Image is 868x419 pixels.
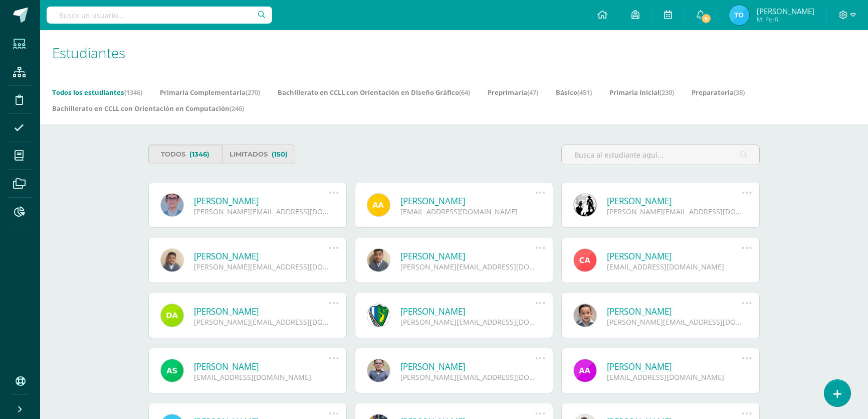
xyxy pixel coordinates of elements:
span: (150) [272,145,288,164]
a: [PERSON_NAME] [194,306,329,317]
a: [PERSON_NAME] [194,250,329,262]
div: [PERSON_NAME][EMAIL_ADDRESS][DOMAIN_NAME] [400,372,535,382]
div: [EMAIL_ADDRESS][DOMAIN_NAME] [607,372,742,382]
a: Todos(1346) [148,145,222,164]
a: Primaria Inicial(230) [609,84,674,100]
div: [PERSON_NAME][EMAIL_ADDRESS][DOMAIN_NAME] [194,317,329,327]
div: [EMAIL_ADDRESS][DOMAIN_NAME] [194,372,329,382]
div: [EMAIL_ADDRESS][DOMAIN_NAME] [400,207,535,216]
span: (64) [459,88,470,97]
div: [PERSON_NAME][EMAIL_ADDRESS][DOMAIN_NAME] [194,207,329,216]
span: Mi Perfil [757,15,814,24]
img: 76a3483454ffa6e9dcaa95aff092e504.png [729,5,749,25]
div: [PERSON_NAME][EMAIL_ADDRESS][DOMAIN_NAME] [607,207,742,216]
span: Estudiantes [52,43,125,62]
span: (230) [660,88,674,97]
span: (38) [734,88,745,97]
a: [PERSON_NAME] [607,361,742,372]
div: [PERSON_NAME][EMAIL_ADDRESS][DOMAIN_NAME] [607,317,742,327]
a: Preparatoria(38) [692,84,745,100]
a: Bachillerato en CCLL con Orientación en Computación(246) [52,100,244,116]
a: Todos los estudiantes(1346) [52,84,142,100]
input: Busca un usuario... [47,7,272,24]
a: Básico(451) [556,84,592,100]
a: [PERSON_NAME] [607,250,742,262]
a: [PERSON_NAME] [607,306,742,317]
span: [PERSON_NAME] [757,6,814,16]
span: (246) [230,104,244,113]
a: [PERSON_NAME] [400,250,535,262]
span: (270) [246,88,260,97]
span: (451) [577,88,592,97]
span: 9 [701,13,712,24]
a: Primaria Complementaria(270) [160,84,260,100]
input: Busca al estudiante aquí... [562,145,759,165]
span: (1346) [189,145,209,164]
a: [PERSON_NAME] [194,195,329,207]
a: Preprimaria(47) [488,84,538,100]
span: (47) [527,88,538,97]
div: [PERSON_NAME][EMAIL_ADDRESS][DOMAIN_NAME] [400,317,535,327]
a: [PERSON_NAME] [400,306,535,317]
a: Bachillerato en CCLL con Orientación en Diseño Gráfico(64) [278,84,470,100]
div: [EMAIL_ADDRESS][DOMAIN_NAME] [607,262,742,271]
a: [PERSON_NAME] [194,361,329,372]
a: [PERSON_NAME] [607,195,742,207]
a: Limitados(150) [222,145,296,164]
a: [PERSON_NAME] [400,195,535,207]
span: (1346) [124,88,142,97]
div: [PERSON_NAME][EMAIL_ADDRESS][DOMAIN_NAME] [194,262,329,271]
a: [PERSON_NAME] [400,361,535,372]
div: [PERSON_NAME][EMAIL_ADDRESS][DOMAIN_NAME] [400,262,535,271]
